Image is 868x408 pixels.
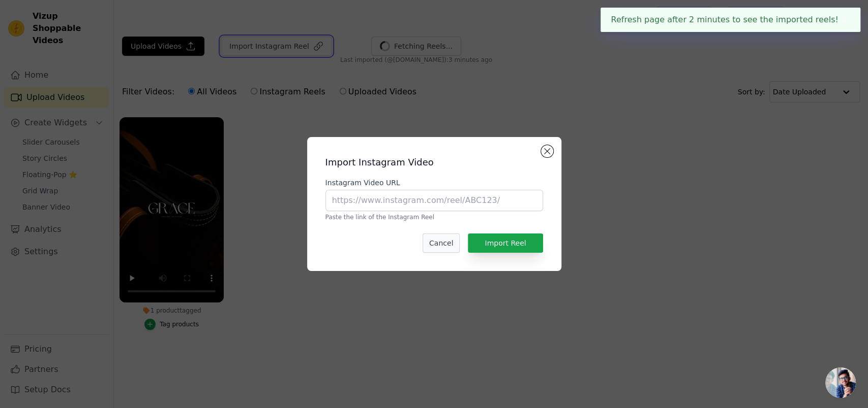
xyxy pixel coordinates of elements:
[325,155,543,169] h2: Import Instagram Video
[839,14,850,26] button: Close
[325,213,543,221] p: Paste the link of the Instagram Reel
[601,8,860,32] div: Refresh page after 2 minutes to see the imported reels!
[468,233,543,253] button: Import Reel
[541,145,553,157] button: Close modal
[325,190,543,211] input: https://www.instagram.com/reel/ABC123/
[825,367,856,398] div: Open chat
[423,233,460,253] button: Cancel
[325,178,543,188] label: Instagram Video URL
